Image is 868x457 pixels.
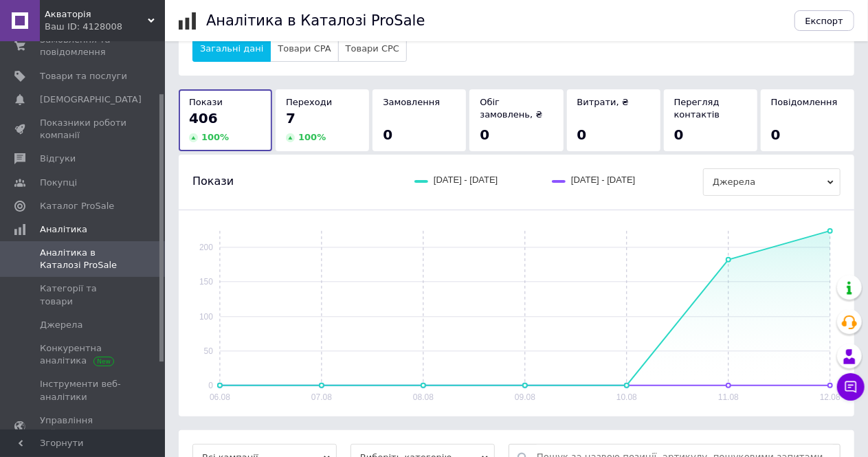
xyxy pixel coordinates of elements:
[383,126,392,143] span: 0
[383,97,440,107] span: Замовлення
[577,97,630,107] span: Витрати, ₴
[206,12,425,29] h1: Аналітика в Каталозі ProSale
[40,319,82,331] span: Джерела
[199,312,213,322] text: 100
[413,392,434,402] text: 08.08
[577,126,587,143] span: 0
[286,110,296,126] span: 7
[40,282,127,307] span: Категорії та товари
[40,200,114,212] span: Каталог ProSale
[200,43,263,54] span: Загальні дані
[286,97,332,107] span: Переходи
[40,70,127,82] span: Товари та послуги
[338,34,407,62] button: Товари CPC
[201,132,229,142] span: 100 %
[40,177,77,189] span: Покупці
[820,392,841,402] text: 12.08
[616,392,637,402] text: 10.08
[192,34,271,62] button: Загальні дані
[199,277,213,287] text: 150
[40,414,127,439] span: Управління сайтом
[40,223,87,236] span: Аналітика
[346,43,399,54] span: Товари CPC
[40,153,76,165] span: Відгуки
[837,373,865,401] button: Чат з покупцем
[718,392,739,402] text: 11.08
[480,126,489,143] span: 0
[278,43,331,54] span: Товари CPA
[674,126,684,143] span: 0
[189,97,223,107] span: Покази
[45,8,148,21] span: Акваторія
[40,34,127,58] span: Замовлення та повідомлення
[40,93,142,106] span: [DEMOGRAPHIC_DATA]
[204,346,214,356] text: 50
[210,392,230,402] text: 06.08
[480,97,542,120] span: Обіг замовлень, ₴
[703,168,841,196] span: Джерела
[40,247,127,271] span: Аналітика в Каталозі ProSale
[515,392,535,402] text: 09.08
[674,97,720,120] span: Перегляд контактів
[199,243,213,252] text: 200
[805,16,844,26] span: Експорт
[40,117,127,142] span: Показники роботи компанії
[771,126,781,143] span: 0
[40,342,127,367] span: Конкурентна аналітика
[311,392,332,402] text: 07.08
[45,21,165,33] div: Ваш ID: 4128008
[794,10,855,31] button: Експорт
[270,34,338,62] button: Товари CPA
[192,174,234,189] span: Покази
[40,378,127,403] span: Інструменти веб-аналітики
[208,381,213,390] text: 0
[771,97,838,107] span: Повідомлення
[189,110,218,126] span: 406
[298,132,326,142] span: 100 %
